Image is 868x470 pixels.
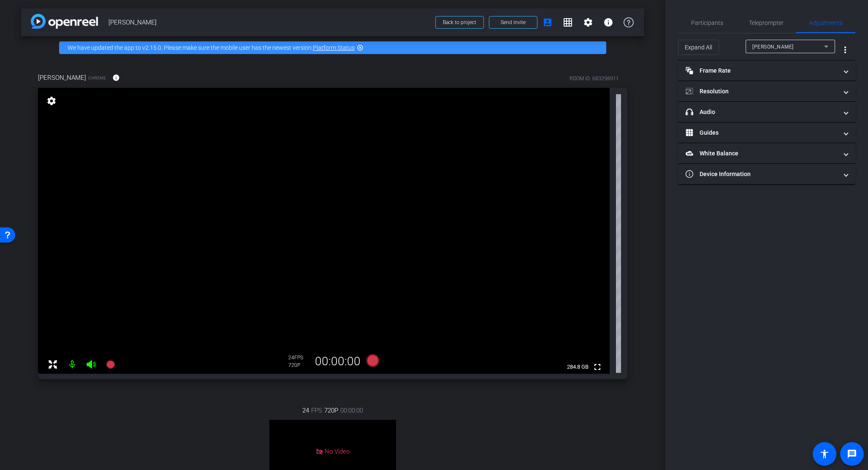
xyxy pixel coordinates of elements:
[59,41,606,54] div: We have updated the app to v2.15.0. Please make sure the mobile user has the newest version.
[288,354,309,361] div: 24
[31,14,98,29] img: app-logo
[311,406,322,415] span: FPS
[678,102,855,122] mat-expansion-panel-header: Audio
[686,128,838,137] mat-panel-title: Guides
[686,149,838,158] mat-panel-title: White Balance
[501,19,526,26] span: Send invite
[564,362,591,372] span: 284.8 GB
[294,355,303,361] span: FPS
[847,449,857,459] mat-icon: message
[288,362,309,369] div: 720P
[678,81,855,101] mat-expansion-panel-header: Resolution
[749,20,784,26] span: Teleprompter
[570,75,619,82] div: ROOM ID: 683298911
[302,406,309,415] span: 24
[108,14,430,31] span: [PERSON_NAME]
[678,164,855,184] mat-expansion-panel-header: Device Information
[435,16,484,29] button: Back to project
[686,87,838,96] mat-panel-title: Resolution
[840,45,850,55] mat-icon: more_vert
[678,40,719,55] button: Expand All
[592,362,602,372] mat-icon: fullscreen
[340,406,363,415] span: 00:00:00
[309,354,366,369] div: 00:00:00
[686,170,838,179] mat-panel-title: Device Information
[46,96,57,106] mat-icon: settings
[752,44,794,50] span: [PERSON_NAME]
[686,66,838,75] mat-panel-title: Frame Rate
[686,108,838,117] mat-panel-title: Audio
[88,75,106,81] span: Chrome
[678,122,855,143] mat-expansion-panel-header: Guides
[325,448,350,455] span: No Video
[38,73,86,82] span: [PERSON_NAME]
[313,44,355,51] a: Platform Status
[489,16,537,29] button: Send invite
[583,17,593,27] mat-icon: settings
[542,17,553,27] mat-icon: account_box
[678,60,855,81] mat-expansion-panel-header: Frame Rate
[819,449,830,459] mat-icon: accessibility
[835,40,855,60] button: More Options for Adjustments Panel
[112,74,120,82] mat-icon: info
[563,17,573,27] mat-icon: grid_on
[678,143,855,163] mat-expansion-panel-header: White Balance
[691,20,723,26] span: Participants
[809,20,843,26] span: Adjustments
[685,39,712,55] span: Expand All
[324,406,338,415] span: 720P
[603,17,613,27] mat-icon: info
[443,19,476,25] span: Back to project
[357,44,363,51] mat-icon: highlight_off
